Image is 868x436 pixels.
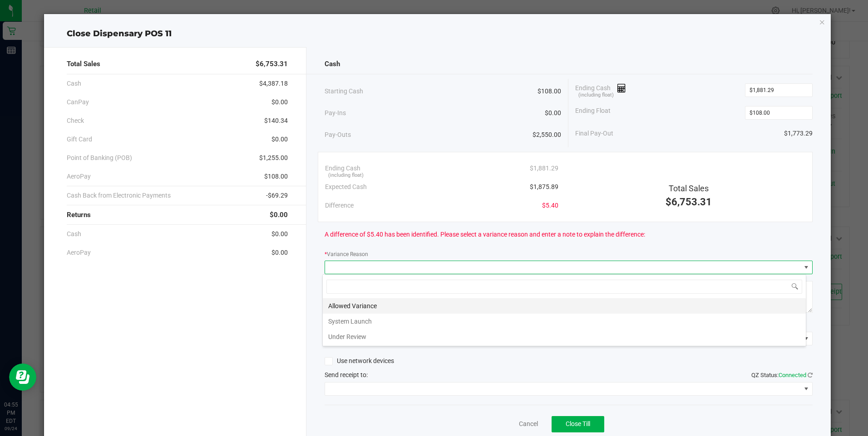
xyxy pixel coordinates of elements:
span: A difference of $5.40 has been identified. Please select a variance reason and enter a note to ex... [325,230,645,239]
span: $0.00 [271,135,288,144]
span: Total Sales [669,184,709,193]
span: Ending Float [575,106,611,120]
li: System Launch [323,314,806,329]
span: $1,255.00 [259,153,288,163]
div: Returns [67,205,287,225]
a: Cancel [519,419,538,429]
span: $6,753.31 [666,196,712,208]
span: $0.00 [545,108,561,118]
li: Under Review [323,329,806,344]
span: AeroPay [67,248,91,257]
span: Connected [779,372,806,378]
span: Pay-Ins [325,108,346,118]
span: $108.00 [264,172,288,181]
label: Use network devices [325,356,394,366]
span: Final Pay-Out [575,129,613,138]
span: Starting Cash [325,87,363,96]
span: Cash [67,79,81,88]
span: $5.40 [542,201,558,210]
span: Point of Banking (POB) [67,153,132,163]
span: CanPay [67,97,89,107]
span: Expected Cash [325,182,367,192]
span: Cash [325,59,340,69]
span: $1,773.29 [784,129,813,138]
span: Gift Card [67,135,92,144]
span: Ending Cash [325,164,360,173]
span: $4,387.18 [259,79,288,88]
label: Variance Reason [325,250,368,258]
iframe: Resource center [9,363,36,391]
li: Allowed Variance [323,298,806,314]
button: Close Till [552,416,604,432]
span: (including float) [328,172,364,179]
span: $0.00 [271,229,288,239]
span: AeroPay [67,172,91,181]
span: $0.00 [271,97,288,107]
span: $0.00 [271,248,288,257]
span: Cash [67,229,81,239]
span: $1,875.89 [530,182,558,192]
span: Check [67,116,84,126]
span: QZ Status: [751,372,813,378]
span: Pay-Outs [325,130,351,140]
span: -$69.29 [266,191,288,200]
span: $6,753.31 [256,59,288,69]
span: $140.34 [264,116,288,126]
span: Ending Cash [575,83,626,97]
div: Close Dispensary POS 11 [44,28,830,40]
span: Difference [325,201,354,210]
span: (including float) [578,92,614,99]
span: $0.00 [270,210,288,220]
span: Send receipt to: [325,371,368,378]
span: Total Sales [67,59,100,69]
span: Cash Back from Electronic Payments [67,191,171,200]
span: Close Till [566,420,590,427]
span: $2,550.00 [533,130,561,140]
span: $1,881.29 [530,164,558,173]
span: $108.00 [538,87,561,96]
